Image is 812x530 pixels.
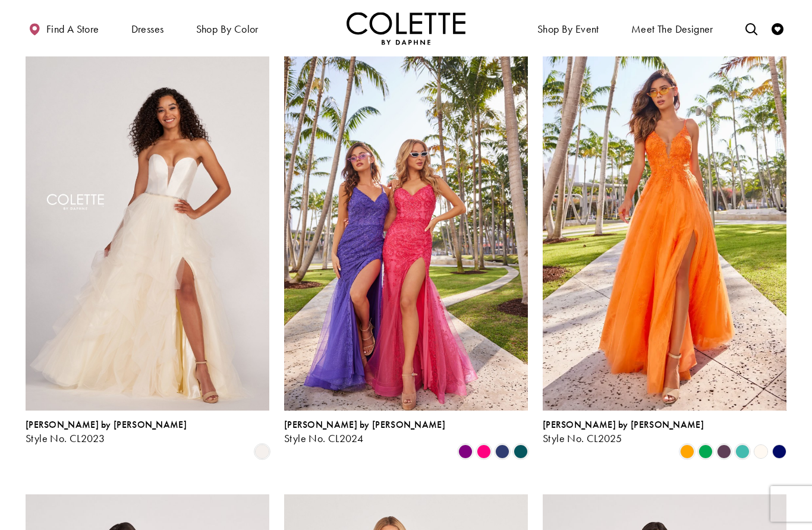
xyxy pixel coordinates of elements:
[543,56,786,411] a: Visit Colette by Daphne Style No. CL2025 Page
[537,23,599,35] span: Shop By Event
[26,418,187,431] span: [PERSON_NAME] by [PERSON_NAME]
[680,444,694,459] i: Orange
[495,444,509,459] i: Navy Blue
[754,444,768,459] i: Diamond White
[514,444,528,459] i: Spruce
[26,56,269,411] a: Visit Colette by Daphne Style No. CL2023 Page
[628,12,716,45] a: Meet the designer
[742,12,760,45] a: Toggle search
[128,12,167,45] span: Dresses
[284,419,445,444] div: Colette by Daphne Style No. CL2024
[46,23,99,35] span: Find a store
[543,431,622,445] span: Style No. CL2025
[26,12,102,45] a: Find a store
[347,12,465,45] a: Visit Home Page
[735,444,750,459] i: Turquoise
[543,419,704,444] div: Colette by Daphne Style No. CL2025
[769,12,786,45] a: Check Wishlist
[543,418,704,431] span: [PERSON_NAME] by [PERSON_NAME]
[772,444,786,459] i: Sapphire
[477,444,491,459] i: Hot Pink
[284,431,363,445] span: Style No. CL2024
[26,431,105,445] span: Style No. CL2023
[717,444,731,459] i: Plum
[284,56,528,411] a: Visit Colette by Daphne Style No. CL2024 Page
[534,12,602,45] span: Shop By Event
[196,23,259,35] span: Shop by color
[193,12,262,45] span: Shop by color
[458,444,473,459] i: Purple
[698,444,713,459] i: Emerald
[347,12,465,45] img: Colette by Daphne
[131,23,164,35] span: Dresses
[631,23,713,35] span: Meet the designer
[26,419,187,444] div: Colette by Daphne Style No. CL2023
[284,418,445,431] span: [PERSON_NAME] by [PERSON_NAME]
[255,444,269,459] i: Ivory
